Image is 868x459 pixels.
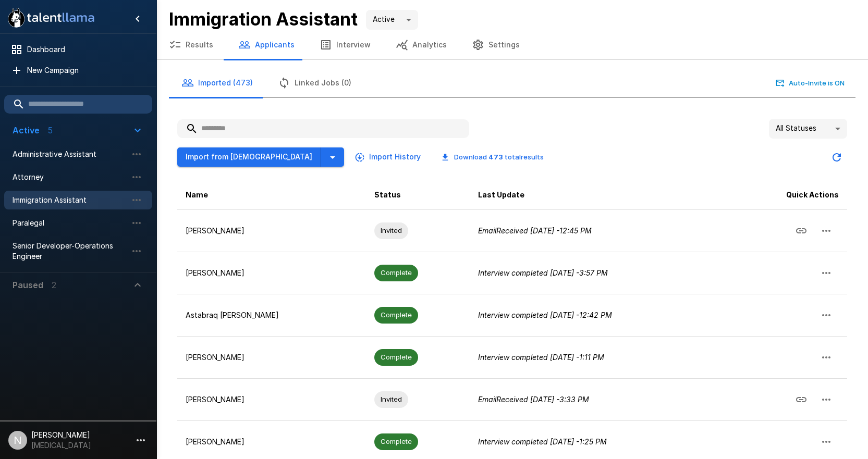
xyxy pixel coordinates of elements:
[186,394,358,405] p: [PERSON_NAME]
[488,153,503,161] b: 473
[186,226,358,236] p: [PERSON_NAME]
[226,30,307,59] button: Applicants
[478,226,592,235] i: Email Received [DATE] - 12:45 PM
[374,352,418,362] span: Complete
[374,268,418,278] span: Complete
[177,180,366,210] th: Name
[177,147,321,167] button: Import from [DEMOGRAPHIC_DATA]
[478,268,608,277] i: Interview completed [DATE] - 3:57 PM
[307,30,383,59] button: Interview
[374,394,408,404] span: Invited
[774,75,847,91] button: Auto-Invite is ON
[769,119,847,139] div: All Statuses
[186,268,358,278] p: [PERSON_NAME]
[789,394,814,403] span: Copy Interview Link
[265,68,364,97] button: Linked Jobs (0)
[478,437,607,446] i: Interview completed [DATE] - 1:25 PM
[186,352,358,363] p: [PERSON_NAME]
[459,30,532,59] button: Settings
[470,180,728,210] th: Last Update
[728,180,847,210] th: Quick Actions
[374,226,408,235] span: Invited
[374,310,418,320] span: Complete
[366,10,418,30] div: Active
[186,437,358,447] p: [PERSON_NAME]
[366,180,470,210] th: Status
[478,353,604,362] i: Interview completed [DATE] - 1:11 PM
[374,437,418,446] span: Complete
[789,225,814,234] span: Copy Interview Link
[826,147,847,168] button: Updated Today - 3:02 PM
[169,8,358,30] b: Immigration Assistant
[383,30,459,59] button: Analytics
[169,68,265,97] button: Imported (473)
[352,147,425,167] button: Import History
[186,310,358,320] p: Astabraq [PERSON_NAME]
[478,395,589,404] i: Email Received [DATE] - 3:33 PM
[156,30,226,59] button: Results
[433,149,552,165] button: Download 473 totalresults
[478,311,612,319] i: Interview completed [DATE] - 12:42 PM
